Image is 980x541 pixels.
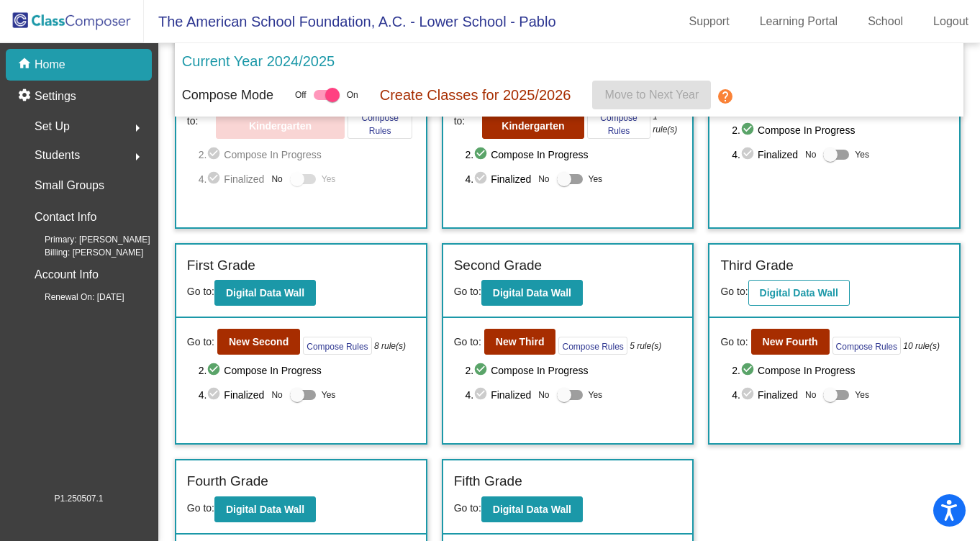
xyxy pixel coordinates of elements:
i: 5 rule(s) [630,340,661,353]
span: 2. Compose In Progress [199,146,415,163]
span: 2. Compose In Progress [199,362,415,379]
mat-icon: check_circle [207,171,224,188]
span: 4. Finalized [732,146,798,163]
button: Digital Data Wall [481,280,583,306]
span: Yes [589,171,603,188]
span: Yes [322,171,336,188]
span: Renewal On: [DATE] [22,291,124,304]
span: Yes [855,386,869,404]
i: 1 rule(s) [653,110,681,136]
button: Move to Next Year [592,81,711,109]
label: First Grade [187,255,255,276]
mat-icon: check_circle [740,362,758,379]
mat-icon: check_circle [740,386,758,404]
span: Go to: [454,502,481,514]
mat-icon: check_circle [473,362,491,379]
b: New Fourth [763,336,818,347]
span: 2. Compose In Progress [465,362,681,379]
span: 4. Finalized [199,171,265,188]
span: Go to: [454,286,481,297]
p: Current Year 2024/2025 [182,50,335,72]
span: Go to: [720,286,748,297]
button: New Fourth [751,329,830,355]
label: Fourth Grade [187,471,268,492]
span: Billing: [PERSON_NAME] [22,246,143,259]
span: 4. Finalized [732,386,798,404]
p: Home [35,56,65,73]
span: 2. Compose In Progress [465,146,681,163]
span: No [805,388,816,401]
mat-icon: check_circle [207,386,224,404]
mat-icon: check_circle [740,146,758,163]
a: Support [678,10,741,33]
mat-icon: check_circle [473,386,491,404]
span: Go to: [720,335,748,350]
mat-icon: arrow_right [129,148,146,165]
span: Primary: [PERSON_NAME] [22,233,150,246]
b: Digital Data Wall [760,287,838,299]
a: Learning Portal [748,10,850,33]
button: Compose Rules [303,337,371,355]
b: Digital Data Wall [493,504,571,515]
span: Yes [855,146,869,163]
span: No [538,388,549,401]
mat-icon: home [17,56,35,73]
button: Digital Data Wall [481,496,583,522]
span: Go to: [187,502,214,514]
span: Students [35,145,80,165]
button: New Second [217,329,300,355]
span: 4. Finalized [199,386,265,404]
b: New Second [229,336,289,347]
button: Compose Rules [587,108,650,139]
button: Compose Rules [832,337,901,355]
span: 2. Compose In Progress [732,362,948,379]
mat-icon: check_circle [473,171,491,188]
i: 10 rule(s) [903,340,940,353]
span: On [347,88,358,101]
button: Digital Data Wall [214,280,316,306]
mat-icon: check_circle [473,146,491,163]
span: The American School Foundation, A.C. - Lower School - Pablo [144,10,556,33]
mat-icon: arrow_right [129,119,146,137]
span: No [538,173,549,186]
button: New Third [484,329,556,355]
button: Digital Data Wall [214,496,316,522]
span: Move to Next Year [605,88,699,101]
span: Set Up [35,117,70,137]
b: New Pre - Kindergarten [249,96,312,132]
label: Fifth Grade [454,471,522,492]
label: Third Grade [720,255,793,276]
b: Digital Data Wall [226,504,304,515]
b: Digital Data Wall [493,287,571,299]
p: Contact Info [35,207,96,227]
button: Compose Rules [558,337,627,355]
i: 8 rule(s) [374,340,406,353]
span: No [271,388,282,401]
a: Logout [922,10,980,33]
mat-icon: check_circle [740,122,758,139]
p: Small Groups [35,176,104,196]
mat-icon: check_circle [207,146,224,163]
p: Account Info [35,265,99,285]
button: Compose Rules [348,108,412,139]
span: Yes [589,386,603,404]
span: No [271,173,282,186]
label: Second Grade [454,255,543,276]
span: Go to: [187,335,214,350]
p: Compose Mode [182,86,273,105]
b: New Third [496,336,545,347]
span: No [805,148,816,161]
span: Go to: [454,335,481,350]
a: School [856,10,915,33]
p: Create Classes for 2025/2026 [380,84,571,106]
span: 4. Finalized [465,171,531,188]
span: 2. Compose In Progress [732,122,948,139]
mat-icon: help [717,88,734,105]
button: Digital Data Wall [748,280,850,306]
b: Digital Data Wall [226,287,304,299]
span: 4. Finalized [465,386,531,404]
p: Settings [35,88,76,105]
mat-icon: check_circle [207,362,224,379]
span: Off [295,88,307,101]
span: Yes [322,386,336,404]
